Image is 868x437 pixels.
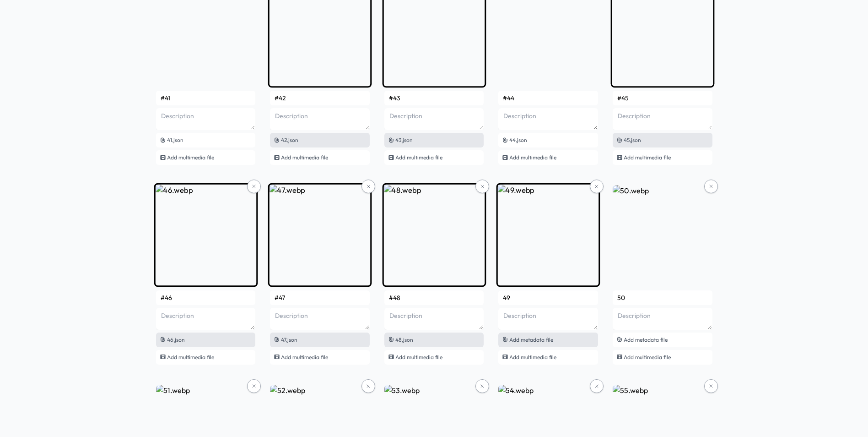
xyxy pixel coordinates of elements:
input: Name (50) [613,290,712,305]
img: 48.webp [382,183,485,287]
span: Add multimedia file [624,154,671,161]
span: 42.json [281,137,298,143]
input: Name (41) [156,91,256,105]
input: Name (44) [498,91,598,105]
input: Name (47) [270,290,370,305]
span: 46.json [167,336,185,343]
span: Add multimedia file [509,354,556,361]
img: 46.webp [154,183,257,287]
input: Name (45) [613,91,712,105]
input: Name (48) [384,290,484,305]
span: Add multimedia file [624,354,671,361]
span: 41.json [167,137,183,143]
span: Add metadata file [624,336,668,343]
span: Add multimedia file [167,154,214,161]
img: 49.webp [496,183,600,287]
span: Add metadata file [509,336,553,343]
span: Add multimedia file [281,354,328,361]
input: Name (46) [156,290,256,305]
span: 44.json [509,137,527,143]
span: 45.json [624,137,641,143]
span: Add multimedia file [167,354,214,361]
span: 43.json [395,137,413,143]
input: Name (43) [384,91,484,105]
span: Add multimedia file [395,154,442,161]
span: Add multimedia file [395,354,442,361]
span: 47.json [281,336,297,343]
span: 48.json [395,336,413,343]
img: 47.webp [268,183,372,287]
span: Add multimedia file [281,154,328,161]
span: Add multimedia file [509,154,556,161]
img: 50.webp [613,185,712,285]
input: Name (49) [498,290,598,305]
input: Name (42) [270,91,370,105]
